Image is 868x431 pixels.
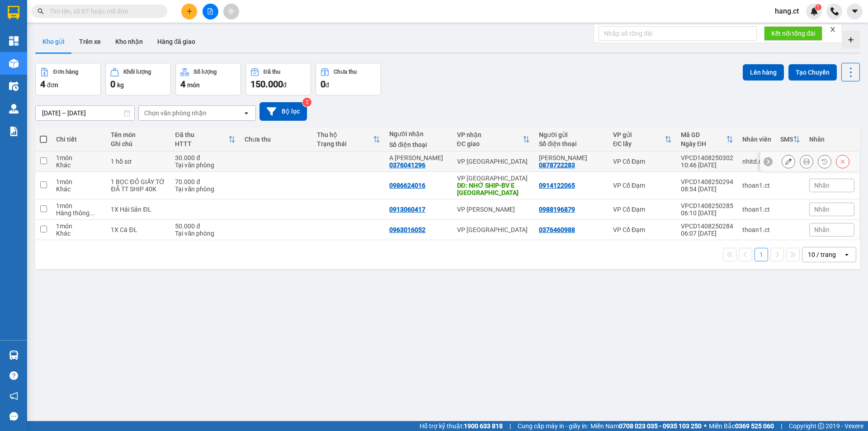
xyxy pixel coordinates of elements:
img: solution-icon [9,127,19,136]
span: Miền Bắc [709,421,774,431]
div: Số lượng [193,69,217,75]
span: | [781,421,782,431]
sup: 2 [302,98,311,107]
div: SMS [780,136,793,143]
img: logo-vxr [8,6,19,19]
span: ⚪️ [704,424,707,428]
span: file-add [207,8,213,14]
div: VP [GEOGRAPHIC_DATA] [457,175,530,182]
div: Nhãn [809,136,854,143]
div: 0376041296 [389,161,425,169]
div: Đã thu [264,69,280,75]
button: plus [181,4,197,19]
img: warehouse-icon [9,81,19,91]
span: close [830,26,836,33]
span: Cung cấp máy in - giấy in: [518,421,588,431]
div: 0914122065 [539,182,575,189]
div: 1X Cá ĐL [111,226,166,233]
div: Sửa đơn hàng [782,155,795,168]
input: Select a date range. [36,106,134,120]
div: 0913060417 [389,206,425,213]
button: 1 [755,248,768,261]
span: đ [325,81,329,89]
div: 06:10 [DATE] [681,209,733,217]
strong: 1900 633 818 [464,422,503,430]
div: Tại văn phòng [175,185,236,193]
button: Số lượng4món [175,63,241,95]
input: Tìm tên, số ĐT hoặc mã đơn [50,6,156,16]
span: search [38,8,44,14]
th: Toggle SortBy [170,128,240,152]
div: VP nhận [457,131,523,138]
div: Người nhận [389,130,448,137]
strong: 0708 023 035 - 0935 103 250 [619,422,702,430]
div: Đã thu [175,131,228,138]
div: VP [GEOGRAPHIC_DATA] [457,226,530,233]
span: caret-down [851,7,859,15]
div: ĐC giao [457,140,523,147]
button: file-add [203,4,218,19]
button: Khối lượng0kg [105,63,171,95]
div: Chưa thu [334,69,357,75]
button: Hàng đã giao [150,31,203,52]
div: 0988196879 [539,206,575,213]
div: 1X Hải Sản ĐL [111,206,166,213]
div: Tại văn phòng [175,161,236,169]
b: GỬI : VP Cổ Đạm [11,66,105,81]
svg: open [843,251,850,258]
div: VPCD1408250294 [681,178,733,185]
span: notification [9,392,18,400]
div: Trạng thái [317,140,373,147]
div: Khác [56,185,102,193]
div: 10 / trang [808,250,836,259]
div: 1 món [56,178,102,185]
div: thoan1.ct [742,226,771,233]
div: 08:54 [DATE] [681,185,733,193]
span: aim [228,8,234,14]
img: icon-new-feature [810,7,818,15]
span: đơn [47,81,58,89]
button: Chưa thu0đ [316,63,381,95]
span: hang.ct [768,5,806,17]
div: Chưa thu [245,136,308,143]
button: Đã thu150.000đ [245,63,311,95]
span: Hỗ trợ kỹ thuật: [420,421,503,431]
div: VP Cổ Đạm [613,206,672,213]
button: Kho gửi [35,31,72,52]
span: Miền Nam [590,421,702,431]
div: VPCD1408250284 [681,223,733,230]
div: Người gửi [539,131,604,138]
div: 0376460988 [539,226,575,233]
div: 0878722283 [539,161,575,169]
img: warehouse-icon [9,59,19,68]
span: | [509,421,511,431]
span: 4 [40,79,45,90]
div: VP Cổ Đạm [613,158,672,165]
span: 1 [816,4,820,10]
div: Thu hộ [317,131,373,138]
div: Khối lượng [123,69,151,75]
div: Số điện thoại [539,140,604,147]
div: 50.000 đ [175,223,236,230]
span: copyright [818,423,824,429]
th: Toggle SortBy [453,128,534,152]
div: thoan1.ct [742,182,771,189]
div: 1 BỌC ĐỎ GIẤY TỜ [111,178,166,185]
span: kg [117,81,124,89]
button: Kết nối tổng đài [764,26,822,41]
th: Toggle SortBy [312,128,385,152]
div: ĐC lấy [613,140,665,147]
div: VP Cổ Đạm [613,226,672,233]
button: Bộ lọc [259,102,307,121]
span: 0 [110,79,115,90]
div: ĐÃ TT SHIP 40K [111,185,166,193]
div: 0986624016 [389,182,425,189]
span: đ [283,81,287,89]
sup: 1 [815,4,821,10]
th: Toggle SortBy [676,128,738,152]
div: A Vũ Hoan [389,154,448,161]
div: Đơn hàng [53,69,78,75]
div: VP [GEOGRAPHIC_DATA] [457,158,530,165]
div: 0963016052 [389,226,425,233]
button: Lên hàng [743,64,784,81]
